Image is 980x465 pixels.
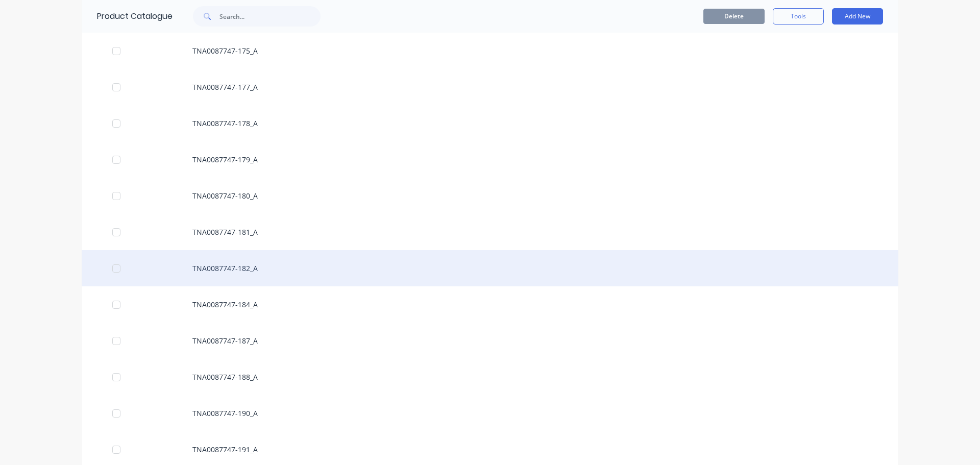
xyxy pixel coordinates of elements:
div: TNA0087747-187_A [82,323,898,359]
button: Add New [832,8,883,25]
div: TNA0087747-178_A [82,105,898,141]
div: TNA0087747-180_A [82,178,898,214]
button: Tools [773,8,824,25]
button: Delete [703,9,765,24]
div: TNA0087747-184_A [82,286,898,323]
div: TNA0087747-182_A [82,250,898,286]
div: TNA0087747-175_A [82,33,898,69]
div: TNA0087747-181_A [82,214,898,250]
div: TNA0087747-188_A [82,359,898,395]
div: TNA0087747-179_A [82,141,898,178]
div: TNA0087747-190_A [82,395,898,431]
div: TNA0087747-177_A [82,69,898,105]
input: Search... [219,6,321,27]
